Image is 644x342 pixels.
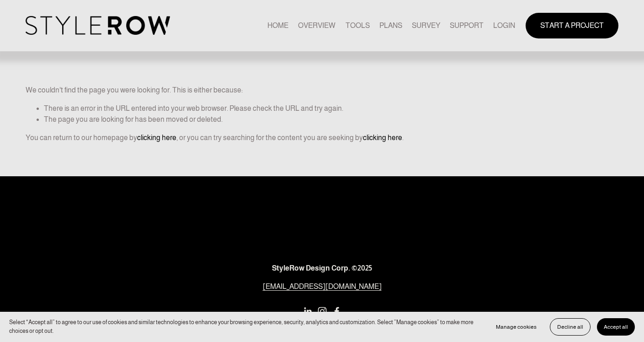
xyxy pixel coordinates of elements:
li: The page you are looking for has been moved or deleted. [44,114,618,125]
p: We couldn't find the page you were looking for. This is either because: [26,59,618,95]
a: Instagram [318,307,327,316]
span: Manage cookies [496,324,537,330]
a: LOGIN [493,19,515,32]
a: [EMAIL_ADDRESS][DOMAIN_NAME] [263,281,382,292]
a: LinkedIn [303,307,312,316]
img: StyleRow [26,16,170,35]
li: There is an error in the URL entered into your web browser. Please check the URL and try again. [44,103,618,114]
strong: StyleRow Design Corp. ©2025 [272,264,372,272]
span: SUPPORT [450,20,484,31]
a: SURVEY [412,19,440,32]
span: Accept all [604,324,628,330]
span: Decline all [557,324,583,330]
button: Manage cookies [489,318,543,336]
a: TOOLS [346,19,370,32]
button: Accept all [597,318,635,336]
a: PLANS [379,19,402,32]
a: clicking here [363,134,402,141]
a: HOME [267,19,288,32]
button: Decline all [550,318,591,336]
a: Facebook [332,307,341,316]
a: clicking here [137,134,176,141]
a: START A PROJECT [526,13,618,38]
p: You can return to our homepage by , or you can try searching for the content you are seeking by . [26,132,618,143]
a: OVERVIEW [298,19,335,32]
p: Select “Accept all” to agree to our use of cookies and similar technologies to enhance your brows... [9,318,480,336]
a: folder dropdown [450,19,484,32]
